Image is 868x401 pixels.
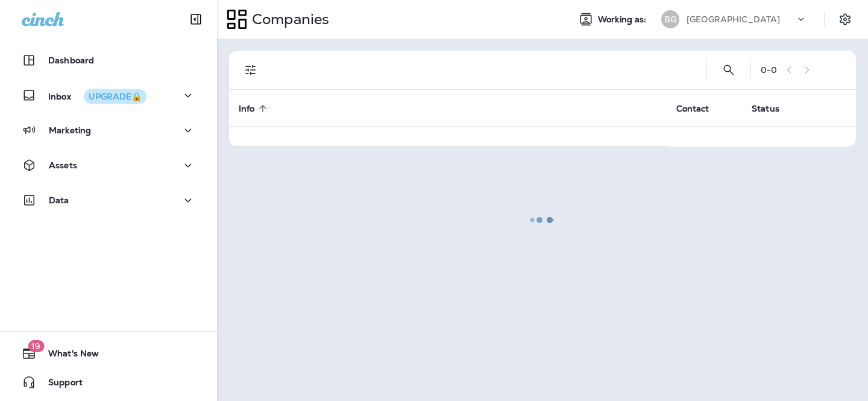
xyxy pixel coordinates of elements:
button: Dashboard [12,48,205,72]
button: InboxUPGRADE🔒 [12,83,205,107]
span: Working as: [598,14,649,25]
button: Settings [834,8,856,30]
div: BG [661,10,679,28]
p: Marketing [49,125,91,135]
button: Support [12,370,205,394]
div: UPGRADE🔒 [89,92,142,101]
p: Data [49,195,69,205]
span: What's New [36,349,99,363]
button: Marketing [12,118,205,142]
p: Inbox [48,89,146,102]
button: Data [12,188,205,212]
p: Assets [49,160,77,170]
p: [GEOGRAPHIC_DATA] [687,14,780,24]
span: Support [36,377,83,392]
span: 19 [28,340,44,352]
button: UPGRADE🔒 [84,89,146,104]
button: 19What's New [12,341,205,365]
button: Assets [12,153,205,177]
button: Collapse Sidebar [179,7,213,31]
p: Dashboard [48,55,94,65]
p: Companies [247,10,329,28]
